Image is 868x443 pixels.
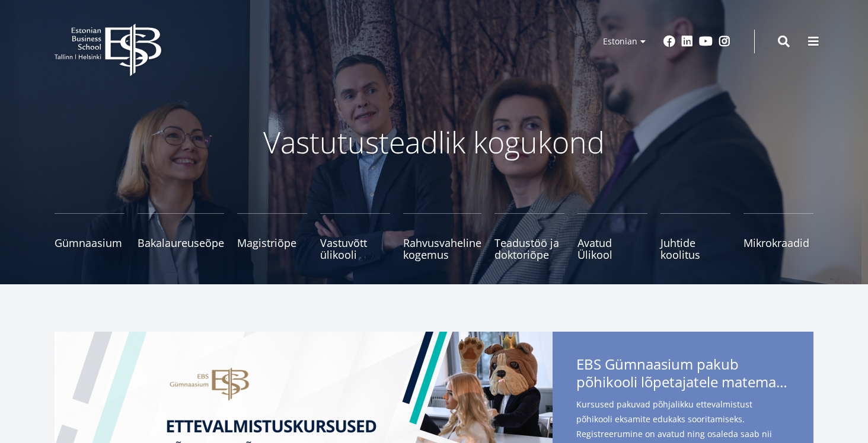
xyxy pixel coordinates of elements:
[237,213,307,261] a: Magistriõpe
[576,373,790,391] span: põhikooli lõpetajatele matemaatika- ja eesti keele kursuseid
[320,213,390,261] a: Vastuvõtt ülikooli
[577,237,647,261] span: Avatud Ülikool
[743,237,813,249] span: Mikrokraadid
[138,213,224,261] a: Bakalaureuseõpe
[320,237,390,261] span: Vastuvõtt ülikooli
[494,237,564,261] span: Teadustöö ja doktoriõpe
[55,237,125,249] span: Gümnaasium
[699,36,713,47] a: Youtube
[660,237,730,261] span: Juhtide koolitus
[403,213,481,261] a: Rahvusvaheline kogemus
[403,237,481,261] span: Rahvusvaheline kogemus
[494,213,564,261] a: Teadustöö ja doktoriõpe
[120,124,748,160] p: Vastutusteadlik kogukond
[681,36,693,47] a: Linkedin
[55,213,125,261] a: Gümnaasium
[719,36,730,47] a: Instagram
[138,237,224,249] span: Bakalaureuseõpe
[237,237,307,249] span: Magistriõpe
[660,213,730,261] a: Juhtide koolitus
[576,355,790,394] span: EBS Gümnaasium pakub
[743,213,813,261] a: Mikrokraadid
[577,213,647,261] a: Avatud Ülikool
[663,36,675,47] a: Facebook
